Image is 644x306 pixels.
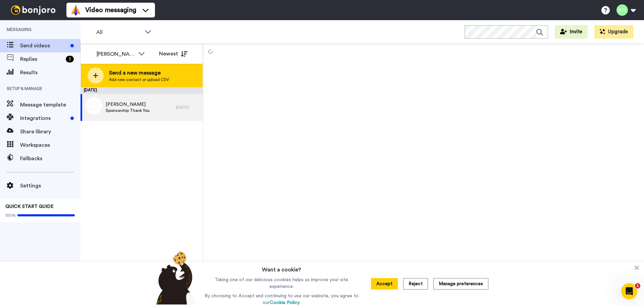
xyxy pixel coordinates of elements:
button: Newest [154,47,193,60]
span: Integrations [20,114,68,122]
span: Results [20,69,80,77]
p: Taking one of our delicious cookies helps us improve your site experience. [203,276,360,290]
span: Sponsorship Thank You [106,108,150,113]
img: bj-logo-header-white.svg [8,5,58,15]
span: Settings [20,182,80,190]
iframe: Intercom live chat [621,283,637,299]
span: Replies [20,55,63,63]
img: bear-with-cookie.png [150,251,200,305]
span: QUICK START GUIDE [5,204,54,209]
span: Add new contact or upload CSV [109,77,169,82]
span: 100% [5,213,16,218]
div: [DATE] [176,105,200,110]
span: Video messaging [85,5,136,15]
span: Fallbacks [20,155,80,163]
button: Invite [555,25,588,39]
a: Cookie Policy [270,300,300,305]
h3: Want a cookie? [262,262,301,274]
span: Share library [20,128,80,136]
img: vm-color.svg [70,5,81,15]
img: 6f2e87b0-911f-4cb0-b312-b507ce2037e1.jpg [86,97,102,114]
p: By choosing to Accept and continuing to use our website, you agree to our . [203,293,360,306]
button: Manage preferences [433,278,488,290]
span: 1 [635,283,640,289]
button: Accept [371,278,398,290]
div: [PERSON_NAME] [97,50,135,58]
span: Send a new message [109,69,169,77]
span: Message template [20,101,80,109]
span: Send videos [20,42,68,50]
span: Workspaces [20,141,80,149]
span: [PERSON_NAME] [106,101,150,108]
span: All [96,28,141,36]
button: Reject [403,278,428,290]
div: 3 [66,56,74,62]
button: Upgrade [594,25,633,39]
div: [DATE] [80,87,203,94]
